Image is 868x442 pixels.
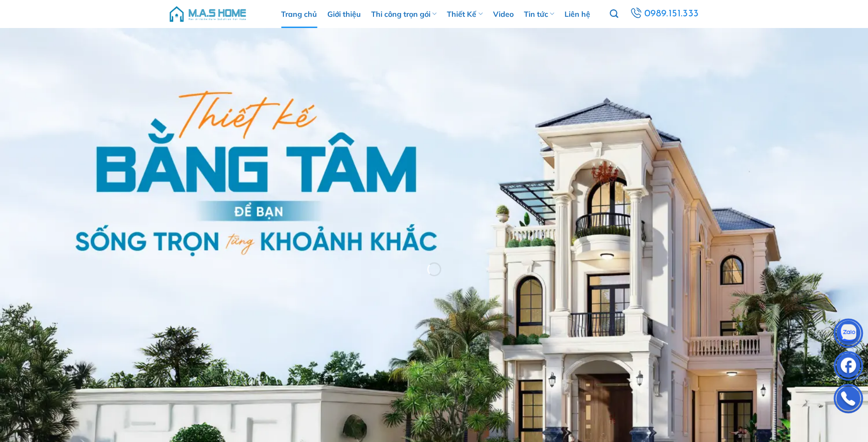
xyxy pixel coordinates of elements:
[610,4,618,24] a: Tìm kiếm
[834,386,862,414] img: Phone
[644,6,699,22] span: 0989.151.333
[834,321,862,349] img: Zalo
[834,353,862,381] img: Facebook
[628,6,700,22] a: 0989.151.333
